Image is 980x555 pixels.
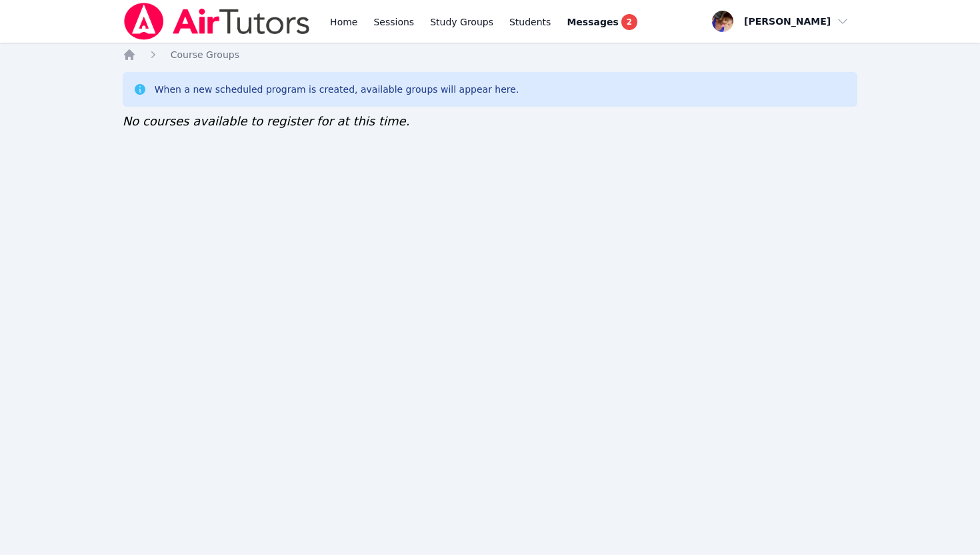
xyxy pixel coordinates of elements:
[155,83,519,96] div: When a new scheduled program is created, available groups will appear here.
[567,15,618,29] span: Messages
[123,3,311,40] img: Air Tutors
[171,48,239,61] a: Course Groups
[123,114,410,128] span: No courses available to register for at this time.
[171,49,239,60] span: Course Groups
[123,48,858,61] nav: Breadcrumb
[621,14,637,30] span: 2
